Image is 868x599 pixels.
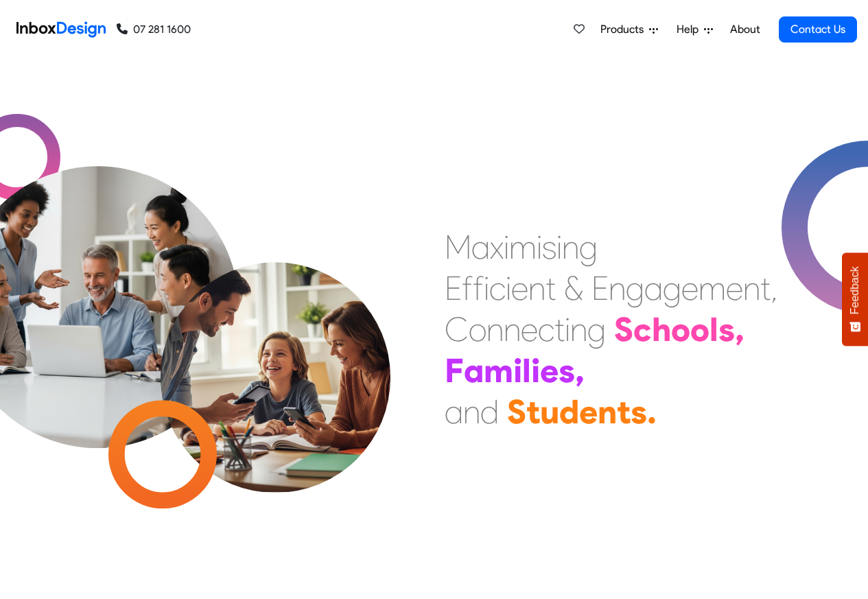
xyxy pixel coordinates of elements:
div: e [540,350,559,391]
div: f [473,268,484,309]
div: g [587,309,606,350]
div: c [489,268,506,309]
div: E [445,268,462,309]
div: . [647,391,657,432]
div: i [513,350,522,391]
div: f [462,268,473,309]
div: n [528,268,546,309]
div: a [445,391,463,432]
div: s [559,350,575,391]
button: Feedback - Show survey [842,252,868,346]
div: t [546,268,556,309]
div: t [760,268,771,309]
a: 07 281 1600 [117,21,191,38]
div: o [690,309,709,350]
div: t [617,391,631,432]
div: & [564,268,583,309]
a: About [726,16,764,43]
div: M [445,226,471,268]
span: Products [600,21,649,38]
a: Products [595,16,664,43]
div: d [480,391,499,432]
div: t [554,309,565,350]
div: l [522,350,531,391]
div: m [699,268,726,309]
div: n [504,309,521,350]
div: i [565,309,570,350]
div: g [663,268,681,309]
div: i [506,268,511,309]
div: l [709,309,718,350]
div: , [735,309,744,350]
div: n [743,268,760,309]
div: Maximising Efficient & Engagement, Connecting Schools, Families, and Students. [445,226,777,432]
div: a [471,226,490,268]
div: S [507,391,526,432]
div: c [633,309,652,350]
div: a [644,268,663,309]
div: n [562,226,579,268]
img: parents_with_child.png [132,205,419,493]
a: Help [671,16,718,43]
div: x [490,226,504,268]
div: o [671,309,690,350]
div: E [591,268,609,309]
div: s [718,309,735,350]
div: F [445,350,464,391]
div: n [598,391,617,432]
div: C [445,309,469,350]
div: c [538,309,554,350]
div: i [556,226,562,268]
div: t [526,391,540,432]
div: h [652,309,671,350]
div: d [559,391,579,432]
span: Help [677,21,704,38]
div: u [540,391,559,432]
div: e [726,268,743,309]
div: i [537,226,542,268]
div: e [521,309,538,350]
div: i [504,226,509,268]
span: Feedback [849,266,861,314]
div: S [614,309,633,350]
div: , [771,268,777,309]
div: n [463,391,480,432]
div: g [626,268,644,309]
div: n [570,309,587,350]
div: e [579,391,598,432]
div: n [609,268,626,309]
div: o [469,309,486,350]
div: a [464,350,484,391]
div: i [484,268,489,309]
a: Contact Us [779,16,857,43]
div: e [511,268,528,309]
div: , [575,350,585,391]
div: s [542,226,556,268]
div: m [509,226,537,268]
div: m [484,350,513,391]
div: g [579,226,598,268]
div: n [486,309,504,350]
div: e [681,268,699,309]
div: s [631,391,647,432]
div: i [531,350,540,391]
